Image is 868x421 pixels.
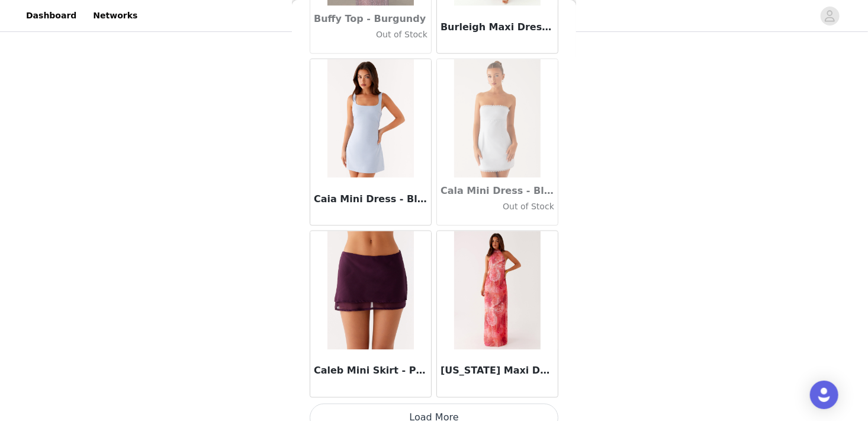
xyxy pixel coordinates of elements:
[86,2,144,29] a: Networks
[824,7,835,25] div: avatar
[19,2,83,29] a: Dashboard
[327,231,413,350] img: Caleb Mini Skirt - Plum
[314,28,427,41] h4: Out of Stock
[314,364,427,378] h3: Caleb Mini Skirt - Plum
[441,20,554,34] h3: Burleigh Maxi Dress - Ivory
[810,381,838,409] div: Open Intercom Messenger
[441,364,554,378] h3: [US_STATE] Maxi Dress - Flamingo Fling
[441,184,554,198] h3: Cala Mini Dress - Blue
[454,59,540,178] img: Cala Mini Dress - Blue
[314,192,427,206] h3: Caia Mini Dress - Blue
[314,12,427,26] h3: Buffy Top - Burgundy
[441,200,554,213] h4: Out of Stock
[327,59,413,178] img: Caia Mini Dress - Blue
[454,231,540,350] img: California Maxi Dress - Flamingo Fling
